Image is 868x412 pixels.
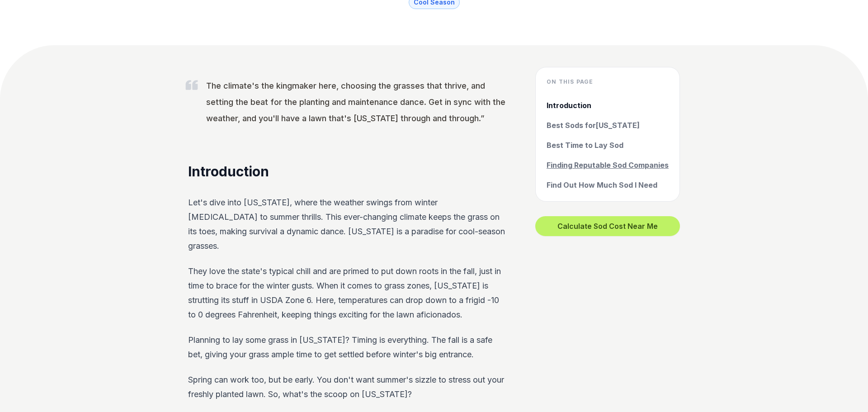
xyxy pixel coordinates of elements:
p: The climate's the kingmaker here, choosing the grasses that thrive, and setting the beat for the ... [206,78,506,127]
a: Best Time to Lay Sod [547,140,669,151]
h4: On this page [547,78,669,85]
button: Calculate Sod Cost Near Me [535,216,680,236]
a: Find Out How Much Sod I Need [547,180,669,190]
p: They love the state's typical chill and are primed to put down roots in the fall, just in time to... [188,264,506,322]
h2: Introduction [188,163,506,181]
a: Best Sods for[US_STATE] [547,120,669,131]
a: Finding Reputable Sod Companies [547,160,669,170]
a: Introduction [547,100,669,111]
p: Planning to lay some grass in [US_STATE]? Timing is everything. The fall is a safe bet, giving yo... [188,333,506,362]
p: Spring can work too, but be early. You don't want summer's sizzle to stress out your freshly plan... [188,373,506,402]
p: Let's dive into [US_STATE], where the weather swings from winter [MEDICAL_DATA] to summer thrills... [188,195,506,253]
